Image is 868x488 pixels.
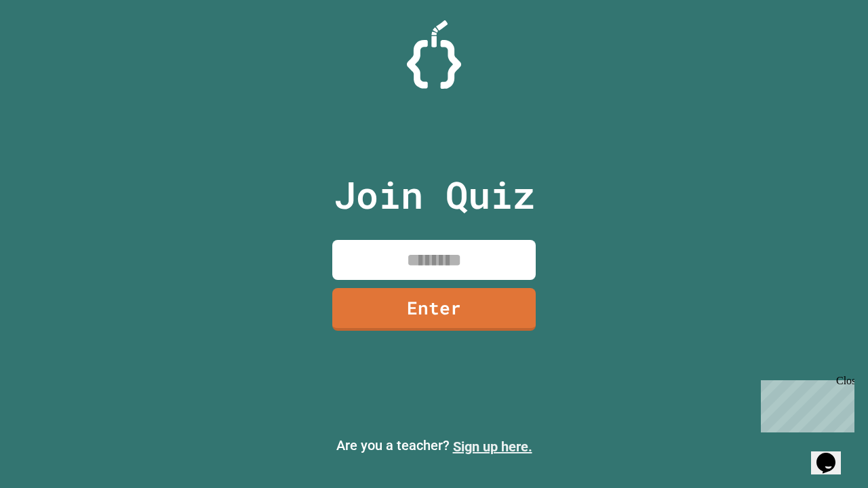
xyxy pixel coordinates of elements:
p: Join Quiz [334,167,535,223]
div: Chat with us now!Close [5,5,94,86]
iframe: chat widget [755,375,854,432]
a: Sign up here. [453,439,532,455]
img: Logo.svg [407,20,461,89]
p: Are you a teacher? [11,435,857,457]
iframe: chat widget [811,434,854,474]
a: Enter [332,288,536,331]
